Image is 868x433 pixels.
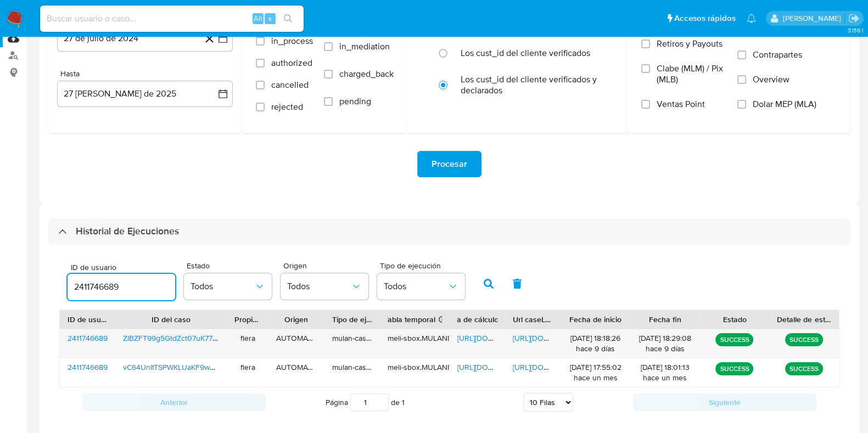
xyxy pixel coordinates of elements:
a: Notificaciones [747,14,756,23]
span: s [268,13,272,24]
a: Salir [848,13,860,24]
input: Buscar usuario o caso... [40,12,304,26]
span: Alt [254,13,262,24]
span: 3.156.1 [847,26,863,35]
span: Accesos rápidos [674,13,736,24]
p: florencia.lera@mercadolibre.com [782,13,844,24]
button: search-icon [277,11,299,26]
